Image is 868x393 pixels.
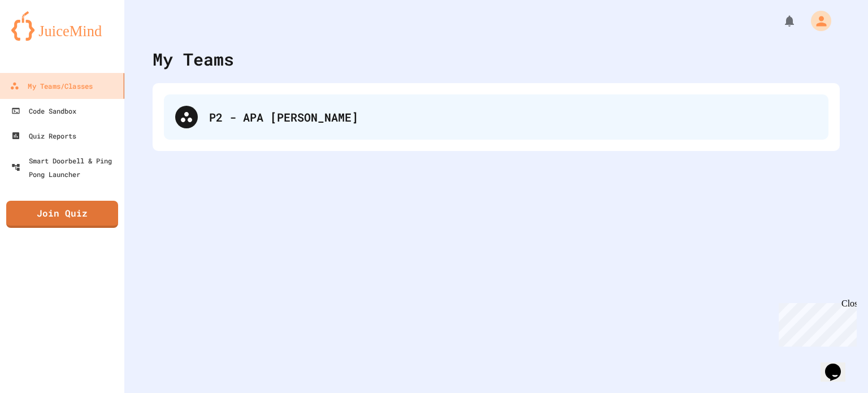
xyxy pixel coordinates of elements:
[799,8,834,34] div: My Account
[774,299,857,347] iframe: chat widget
[821,348,857,382] iframe: chat widget
[209,109,817,126] div: P2 - APA [PERSON_NAME]
[762,11,799,31] div: My Notifications
[10,79,93,93] div: My Teams/Classes
[11,104,76,118] div: Code Sandbox
[11,11,113,41] img: logo-orange.svg
[5,5,78,72] div: Chat with us now!Close
[11,129,76,142] div: Quiz Reports
[153,46,234,72] div: My Teams
[11,154,120,181] div: Smart Doorbell & Ping Pong Launcher
[164,94,828,140] div: P2 - APA [PERSON_NAME]
[6,201,118,228] a: Join Quiz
